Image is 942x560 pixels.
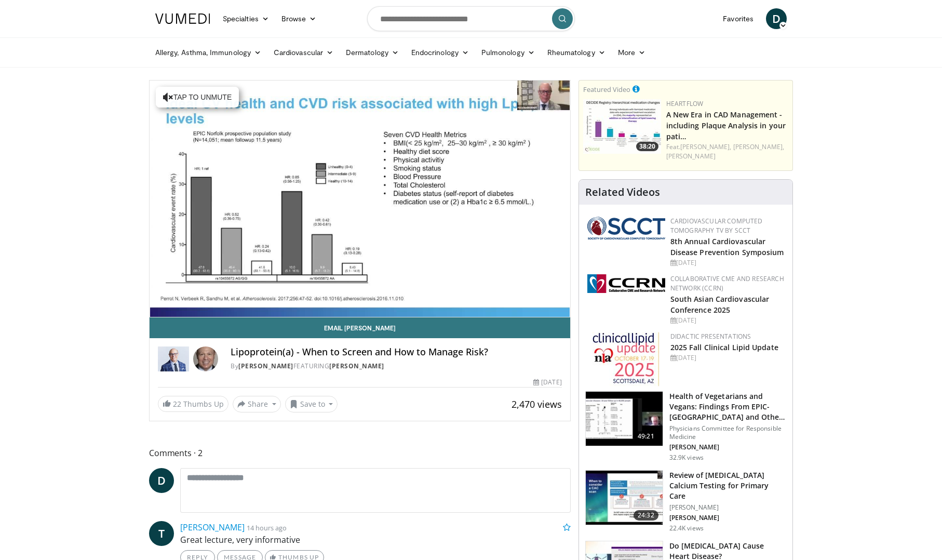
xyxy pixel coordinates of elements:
a: Allergy, Asthma, Immunology [149,42,267,63]
img: 51a70120-4f25-49cc-93a4-67582377e75f.png.150x105_q85_autocrop_double_scale_upscale_version-0.2.png [587,217,665,239]
a: Pulmonology [475,42,541,63]
a: Rheumatology [541,42,612,63]
a: Collaborative CME and Research Network (CCRN) [670,274,784,292]
a: D [766,8,787,29]
h4: Lipoprotein(a) - When to Screen and How to Manage Risk? [231,346,562,358]
div: By FEATURING [231,362,562,371]
div: [DATE] [670,316,784,325]
span: 22 [173,399,181,409]
h3: Review of [MEDICAL_DATA] Calcium Testing for Primary Care [669,470,786,501]
a: Specialties [217,8,275,29]
a: South Asian Cardiovascular Conference 2025 [670,294,770,315]
div: [DATE] [670,258,784,268]
a: [PERSON_NAME] [666,152,716,161]
a: Cardiovascular Computed Tomography TV by SCCT [670,217,763,235]
img: Dr. Robert S. Rosenson [158,346,189,371]
span: 2,470 views [512,398,562,410]
a: [PERSON_NAME] [329,362,384,370]
small: Featured Video [583,85,630,94]
img: d65bce67-f81a-47c5-b47d-7b8806b59ca8.jpg.150x105_q85_autocrop_double_scale_upscale_version-0.2.jpg [593,332,660,386]
a: 2025 Fall Clinical Lipid Update [670,342,778,352]
a: 8th Annual Cardiovascular Disease Prevention Symposium [670,236,784,257]
a: [PERSON_NAME] [180,522,245,533]
a: Endocrinology [405,42,475,63]
span: 38:20 [636,142,658,151]
a: [PERSON_NAME] [238,362,293,370]
button: Save to [285,396,338,412]
img: 738d0e2d-290f-4d89-8861-908fb8b721dc.150x105_q85_crop-smart_upscale.jpg [583,99,661,154]
img: f4af32e0-a3f3-4dd9-8ed6-e543ca885e6d.150x105_q85_crop-smart_upscale.jpg [586,471,663,525]
p: [PERSON_NAME] [669,443,786,451]
a: Heartflow [666,99,704,108]
a: Dermatology [340,42,405,63]
h4: Related Videos [585,186,660,198]
p: Great lecture, very informative [180,534,571,546]
span: 24:32 [634,510,658,521]
a: [PERSON_NAME], [733,142,784,151]
a: T [149,521,174,546]
p: 32.9K views [669,454,704,462]
p: [PERSON_NAME] [669,514,786,522]
div: [DATE] [670,353,784,363]
div: [DATE] [533,378,561,387]
button: Share [233,396,281,412]
h3: Health of Vegetarians and Vegans: Findings From EPIC-[GEOGRAPHIC_DATA] and Othe… [669,391,786,422]
img: a04ee3ba-8487-4636-b0fb-5e8d268f3737.png.150x105_q85_autocrop_double_scale_upscale_version-0.2.png [587,274,665,293]
a: A New Era in CAD Management - including Plaque Analysis in your pati… [666,110,786,141]
a: 24:32 Review of [MEDICAL_DATA] Calcium Testing for Primary Care [PERSON_NAME] [PERSON_NAME] 22.4K... [585,470,786,532]
a: Cardiovascular [267,42,340,63]
div: Didactic Presentations [670,332,784,341]
p: [PERSON_NAME] [669,503,786,512]
img: 606f2b51-b844-428b-aa21-8c0c72d5a896.150x105_q85_crop-smart_upscale.jpg [586,392,663,446]
p: Physicians Committee for Responsible Medicine [669,424,786,441]
a: D [149,468,174,493]
a: Browse [275,8,323,29]
a: More [612,42,652,63]
a: 22 Thumbs Up [158,396,228,412]
img: Avatar [193,346,218,371]
span: Comments 2 [149,446,571,460]
span: 49:21 [634,431,658,442]
input: Search topics, interventions [367,6,575,31]
button: Tap to unmute [156,87,239,108]
p: 22.4K views [669,524,704,532]
a: Email [PERSON_NAME] [150,317,570,338]
a: 49:21 Health of Vegetarians and Vegans: Findings From EPIC-[GEOGRAPHIC_DATA] and Othe… Physicians... [585,391,786,462]
div: Feat. [666,142,788,161]
small: 14 hours ago [247,523,287,532]
video-js: Video Player [150,81,570,317]
a: Favorites [717,8,760,29]
a: 38:20 [583,99,661,154]
a: [PERSON_NAME], [680,142,731,151]
img: VuMedi Logo [155,14,210,24]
